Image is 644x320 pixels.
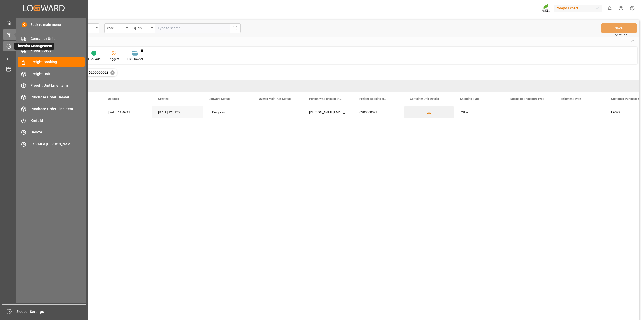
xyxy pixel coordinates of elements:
a: My Cockpit [3,18,85,28]
a: Purchase Order Header [18,92,85,102]
button: show 0 new notifications [604,3,615,14]
span: Sidebar Settings [16,309,86,314]
div: [PERSON_NAME][EMAIL_ADDRESS][DOMAIN_NAME] [303,106,353,118]
div: code [107,25,124,30]
span: Created [158,97,169,101]
span: Deinze [31,130,85,135]
a: Container Unit [18,34,85,44]
a: Deinze [18,127,85,137]
button: search button [230,23,241,33]
div: Compo Expert [554,5,602,12]
span: Freight Booking [31,59,85,65]
button: Save [601,23,637,33]
div: Equals [132,25,149,30]
span: 6200000023 [89,70,109,74]
span: Updated [108,97,119,101]
a: La Vall d [PERSON_NAME] [18,139,85,149]
div: ✕ [110,70,115,75]
a: Timeslot ManagementTimeslot Management [3,41,85,51]
span: Freight Order [31,48,85,53]
div: In Progress [209,106,247,118]
span: Container Unit [31,36,85,41]
a: Purchase Order Line Item [18,104,85,114]
span: Freight Unit [31,71,85,77]
span: Freight Booking Number [359,97,387,101]
a: Freight Order [18,45,85,55]
span: Logward Status [209,97,230,101]
span: Shipping Type [460,97,479,101]
span: Purchase Order Header [31,95,85,100]
a: Document Management [3,65,85,75]
div: [DATE] 12:51:22 [152,106,203,118]
div: ZSEA [454,106,504,118]
a: Freight Unit [18,69,85,79]
span: Means of Transport Type [510,97,544,101]
span: Shipment Type [561,97,581,101]
span: La Vall d [PERSON_NAME] [31,141,85,147]
span: Ctrl/CMD + S [613,33,627,37]
span: Person who created the Object Mail Address [309,97,343,101]
input: Type to search [155,23,230,33]
div: Triggers [108,57,119,61]
span: Purchase Order Line Item [31,106,85,112]
a: Freight Unit Line Items [18,81,85,90]
span: Back to main menu [27,22,61,27]
a: Freight Booking [18,57,85,67]
div: [DATE] 11:46:13 [102,106,152,118]
img: Screenshot%202023-09-29%20at%2010.02.21.png_1712312052.png [542,4,550,13]
div: 6200000023 [353,106,404,118]
a: My Reports [3,53,85,63]
span: Container Unit Details [410,97,439,101]
button: open menu [104,23,130,33]
button: open menu [130,23,155,33]
button: Compo Expert [554,3,604,13]
button: Help Center [615,3,627,14]
div: Quick Add [87,57,101,61]
span: Krefeld [31,118,85,123]
span: Overall Main-run Status [259,97,291,101]
a: Krefeld [18,116,85,125]
span: Timeslot Management [14,43,54,50]
span: Freight Unit Line Items [31,83,85,88]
